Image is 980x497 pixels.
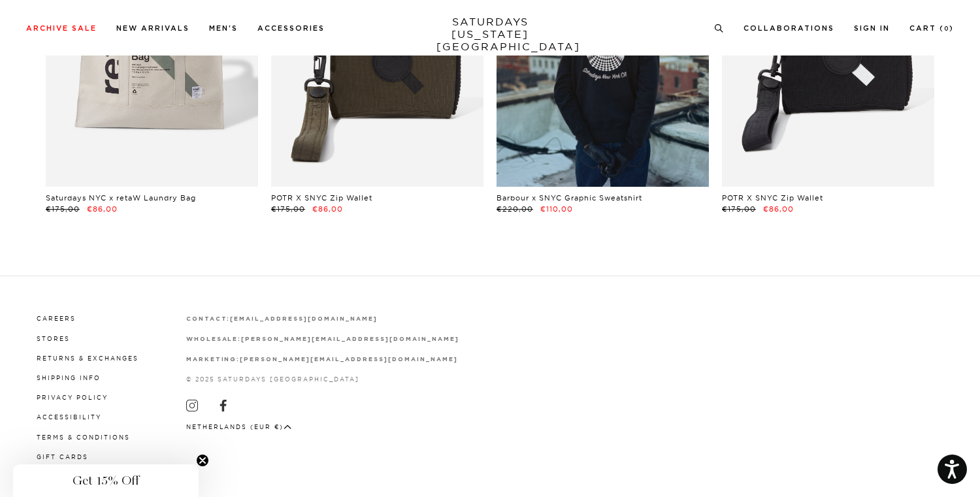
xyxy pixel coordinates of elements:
[46,193,196,202] a: Saturdays NYC x retaW Laundry Bag
[209,25,238,32] a: Men's
[37,413,101,421] a: Accessibility
[26,25,97,32] a: Archive Sale
[230,315,377,322] a: [EMAIL_ADDRESS][DOMAIN_NAME]
[186,336,242,342] strong: wholesale:
[37,355,139,362] a: Returns & Exchanges
[37,335,70,342] a: Stores
[743,25,834,32] a: Collaborations
[116,25,189,32] a: New Arrivals
[240,357,457,362] strong: [PERSON_NAME][EMAIL_ADDRESS][DOMAIN_NAME]
[230,316,377,322] strong: [EMAIL_ADDRESS][DOMAIN_NAME]
[37,453,88,460] a: Gift Cards
[13,464,199,497] div: Get 15% OffClose teaser
[497,193,642,202] a: Barbour x SNYC Graphic Sweatshirt
[271,204,305,214] span: €175,00
[186,374,459,384] p: © 2025 Saturdays [GEOGRAPHIC_DATA]
[257,25,325,32] a: Accessories
[944,26,949,32] small: 0
[87,204,118,214] span: €86,00
[46,204,80,214] span: €175,00
[436,16,544,53] a: SATURDAYS[US_STATE][GEOGRAPHIC_DATA]
[37,374,101,381] a: Shipping Info
[271,193,372,202] a: POTR X SNYC Zip Wallet
[186,357,240,362] strong: marketing:
[186,422,292,432] button: Netherlands (EUR €)
[186,316,231,322] strong: contact:
[540,204,573,214] span: €110,00
[37,315,76,322] a: Careers
[497,204,533,214] span: €220,00
[909,25,954,32] a: Cart (0)
[241,335,459,342] a: [PERSON_NAME][EMAIL_ADDRESS][DOMAIN_NAME]
[240,355,457,362] a: [PERSON_NAME][EMAIL_ADDRESS][DOMAIN_NAME]
[37,434,130,441] a: Terms & Conditions
[37,394,108,401] a: Privacy Policy
[722,204,756,214] span: €175,00
[854,25,890,32] a: Sign In
[241,336,459,342] strong: [PERSON_NAME][EMAIL_ADDRESS][DOMAIN_NAME]
[312,204,343,214] span: €86,00
[73,473,139,489] span: Get 15% Off
[763,204,794,214] span: €86,00
[722,193,823,202] a: POTR X SNYC Zip Wallet
[196,454,209,467] button: Close teaser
